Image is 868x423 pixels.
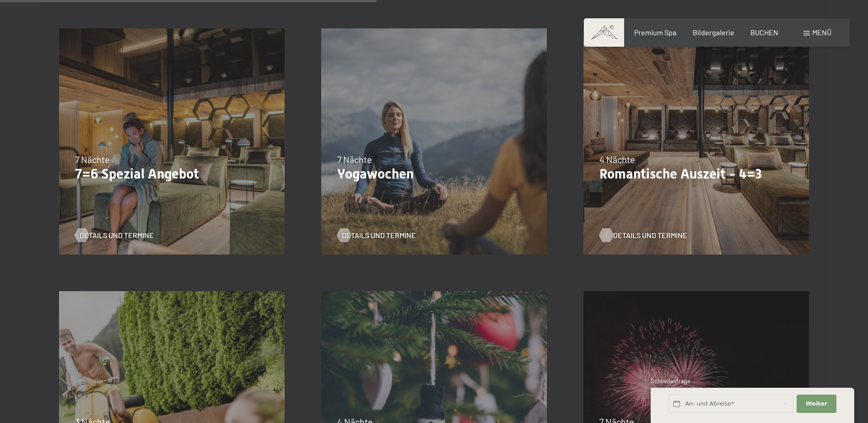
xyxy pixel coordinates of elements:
a: Details und Termine [337,230,416,240]
span: 7 Nächte [337,154,372,165]
span: 7 Nächte [75,154,110,165]
p: Romantische Auszeit - 4=3 [599,166,793,182]
p: Yogawochen [337,166,531,182]
a: Premium Spa [634,28,676,37]
button: Weiter [797,395,836,413]
span: Schnellanfrage [651,377,690,385]
a: BUCHEN [750,28,778,37]
span: Details und Termine [80,230,154,240]
span: Details und Termine [342,230,416,240]
span: Details und Termine [613,230,687,240]
a: Bildergalerie [693,28,734,37]
a: Details und Termine [75,230,154,240]
a: Details und Termine [599,230,678,240]
span: 4 Nächte [599,154,635,165]
span: Menü [812,28,831,37]
p: 7=6 Spezial Angebot [75,166,269,182]
span: Weiter [806,400,827,408]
